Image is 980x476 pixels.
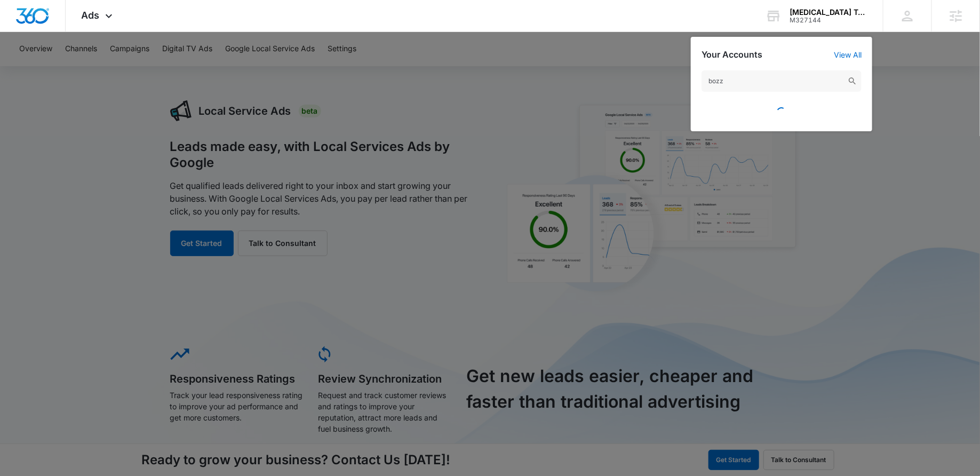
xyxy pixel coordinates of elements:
div: account id [790,17,867,24]
span: Ads [82,10,100,21]
a: View All [834,50,862,59]
div: account name [790,8,867,17]
h2: Your Accounts [702,50,762,60]
input: Search Accounts [702,70,862,92]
